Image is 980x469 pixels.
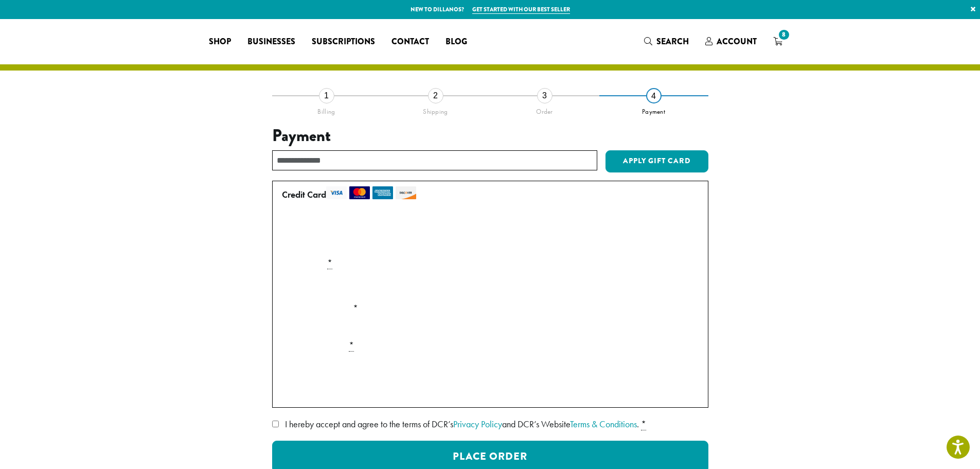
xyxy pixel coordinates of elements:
[282,186,694,203] label: Credit Card
[326,186,347,199] img: visa
[537,88,553,103] div: 3
[646,88,662,103] div: 4
[349,186,370,199] img: mastercard
[570,418,637,430] a: Terms & Conditions
[490,103,599,116] div: Order
[396,186,416,199] img: discover
[285,418,639,430] span: I hereby accept and agree to the terms of DCR’s and DCR’s Website .
[201,33,239,50] a: Shop
[656,36,689,47] span: Search
[272,421,279,427] input: I hereby accept and agree to the terms of DCR’sPrivacy Policyand DCR’s WebsiteTerms & Conditions. *
[272,103,381,116] div: Billing
[472,5,570,14] a: Get started with our best seller
[605,150,708,173] button: Apply Gift Card
[636,33,697,50] a: Search
[446,36,467,48] span: Blog
[777,28,791,42] span: 8
[391,36,429,48] span: Contact
[349,339,354,352] abbr: required
[717,36,757,47] span: Account
[381,103,490,116] div: Shipping
[599,103,708,116] div: Payment
[247,36,295,48] span: Businesses
[209,36,231,48] span: Shop
[312,36,375,48] span: Subscriptions
[372,186,393,199] img: amex
[327,257,332,269] abbr: required
[453,418,502,430] a: Privacy Policy
[272,126,708,146] h3: Payment
[319,88,334,103] div: 1
[428,88,443,103] div: 2
[641,418,646,430] abbr: required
